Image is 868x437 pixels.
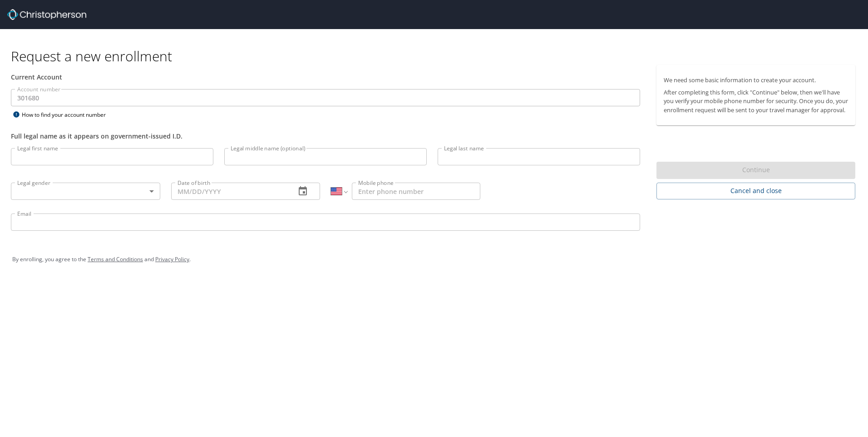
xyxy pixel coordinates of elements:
div: By enrolling, you agree to the and . [12,248,856,271]
a: Terms and Conditions [88,255,143,263]
div: ​ [11,183,160,200]
p: After completing this form, click "Continue" below, then we'll have you verify your mobile phone ... [664,88,848,114]
a: Privacy Policy [155,255,189,263]
div: How to find your account number [11,109,124,120]
div: Current Account [11,72,640,82]
span: Cancel and close [664,185,848,197]
p: We need some basic information to create your account. [664,76,848,84]
button: Cancel and close [656,183,855,199]
input: MM/DD/YYYY [171,183,289,200]
input: Enter phone number [352,183,480,200]
div: Full legal name as it appears on government-issued I.D. [11,131,640,141]
h1: Request a new enrollment [11,47,863,65]
img: cbt logo [7,9,86,20]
